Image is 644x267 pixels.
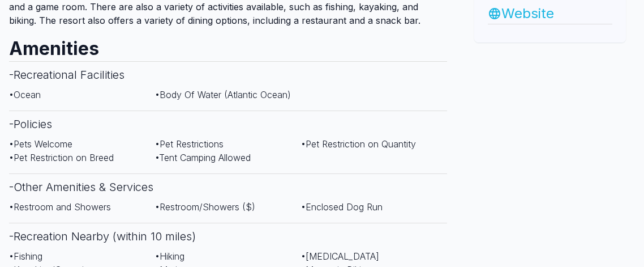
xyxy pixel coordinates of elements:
[9,223,447,249] h3: - Recreation Nearby (within 10 miles)
[9,27,447,61] h2: Amenities
[155,251,184,262] span: • Hiking
[155,138,224,150] span: • Pet Restrictions
[9,111,447,137] h3: - Policies
[9,152,114,163] span: • Pet Restriction on Breed
[488,3,612,24] a: Website
[461,43,639,192] iframe: Advertisement
[155,201,255,213] span: • Restroom/Showers ($)
[9,201,111,213] span: • Restroom and Showers
[301,251,379,262] span: • [MEDICAL_DATA]
[155,152,251,163] span: • Tent Camping Allowed
[9,138,72,150] span: • Pets Welcome
[9,173,447,200] h3: - Other Amenities & Services
[9,61,447,88] h3: - Recreational Facilities
[301,138,416,150] span: • Pet Restriction on Quantity
[9,251,42,262] span: • Fishing
[155,89,291,100] span: • Body Of Water (Atlantic Ocean)
[301,201,383,213] span: • Enclosed Dog Run
[9,89,41,100] span: • Ocean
